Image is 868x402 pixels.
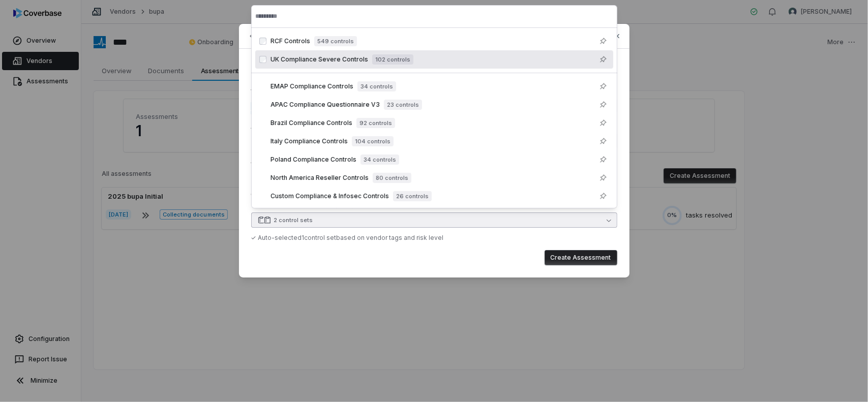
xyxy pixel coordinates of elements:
span: Custom Compliance & Infosec Controls [271,192,389,200]
span: Italy Compliance Controls [271,137,348,145]
div: 2 control sets [274,217,313,224]
span: 549 controls [314,36,357,46]
span: Poland Compliance Controls [271,156,356,164]
span: 23 controls [384,100,422,110]
span: UK Compliance Severe Controls [271,55,368,64]
button: Back [244,27,277,45]
span: Brazil Compliance Controls [271,119,352,127]
span: 102 controls [372,54,413,65]
div: Suggestions [251,28,617,209]
span: 80 controls [373,173,411,183]
span: 26 controls [393,191,432,201]
span: EMAP Compliance Controls [271,82,353,90]
div: ✓ Auto-selected 1 control set based on vendor tags and risk level [251,234,617,242]
span: 34 controls [357,81,396,91]
span: North America Reseller Controls [271,174,369,182]
button: Create Assessment [545,250,617,265]
span: 34 controls [361,154,399,165]
span: RCF Controls [271,37,310,45]
span: 92 controls [356,118,395,128]
span: APAC Compliance Questionnaire V3 [271,101,380,109]
span: 104 controls [352,136,394,146]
